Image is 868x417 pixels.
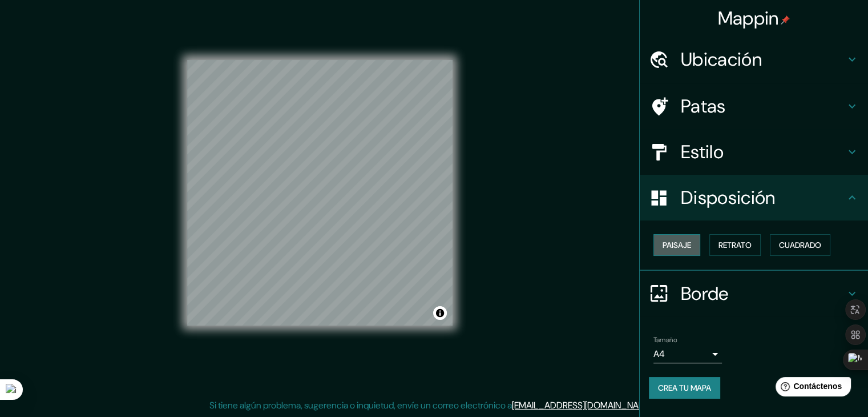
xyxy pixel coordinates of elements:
[512,399,653,411] a: [EMAIL_ADDRESS][DOMAIN_NAME]
[209,399,512,411] font: Si tiene algún problema, sugerencia o inquietud, envíe un correo electrónico a
[681,94,726,118] font: Patas
[718,240,752,250] font: Retrato
[640,175,868,220] div: Disposición
[779,240,821,250] font: Cuadrado
[681,282,729,306] font: Borde
[781,15,790,25] img: pin-icon.png
[653,335,677,344] font: Tamaño
[649,377,720,399] button: Crea tu mapa
[681,186,775,210] font: Disposición
[653,234,700,256] button: Paisaje
[766,372,855,404] iframe: Lanzador de widgets de ayuda
[653,348,665,360] font: A4
[658,383,711,393] font: Crea tu mapa
[663,240,691,250] font: Paisaje
[653,345,722,363] div: A4
[681,47,762,71] font: Ubicación
[709,234,761,256] button: Retrato
[640,129,868,175] div: Estilo
[770,234,830,256] button: Cuadrado
[640,83,868,129] div: Patas
[640,37,868,82] div: Ubicación
[718,6,779,30] font: Mappin
[187,60,453,326] canvas: Mapa
[433,306,447,320] button: Activar o desactivar atribución
[681,140,724,164] font: Estilo
[640,271,868,316] div: Borde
